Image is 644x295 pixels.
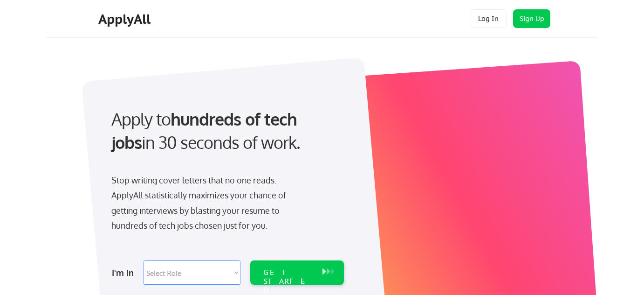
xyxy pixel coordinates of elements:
[111,108,301,153] strong: hundreds of tech jobs
[112,265,138,280] div: I'm in
[111,107,340,155] div: Apply to in 30 seconds of work.
[263,268,313,295] div: GET STARTED
[98,11,153,27] div: ApplyAll
[111,173,303,233] div: Stop writing cover letters that no one reads. ApplyAll statistically maximizes your chance of get...
[513,9,550,28] button: Sign Up
[470,9,507,28] button: Log In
